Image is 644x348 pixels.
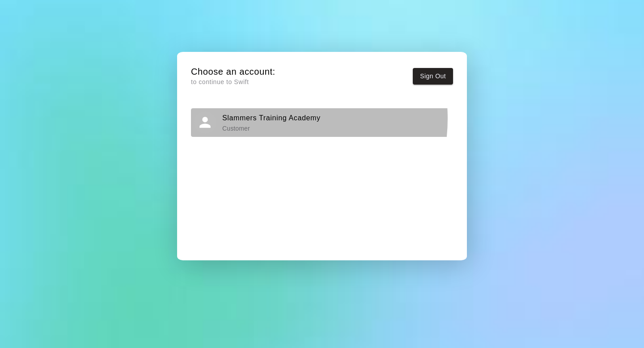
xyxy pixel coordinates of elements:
[191,77,275,87] p: to continue to Swift
[191,108,453,136] button: Slammers Training Academy Customer
[191,66,275,78] h5: Choose an account:
[413,68,453,85] button: Sign Out
[222,112,321,124] h6: Slammers Training Academy
[222,124,321,133] p: Customer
